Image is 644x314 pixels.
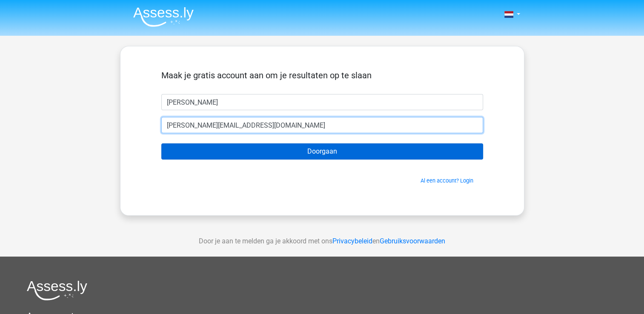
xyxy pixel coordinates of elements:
input: Doorgaan [161,143,483,160]
img: Assessly logo [27,280,87,300]
input: Voornaam [161,94,483,110]
a: Gebruiksvoorwaarden [380,237,445,245]
h5: Maak je gratis account aan om je resultaten op te slaan [161,70,483,80]
img: Assessly [133,7,194,27]
input: Email [161,117,483,133]
a: Al een account? Login [421,177,473,184]
a: Privacybeleid [332,237,372,245]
